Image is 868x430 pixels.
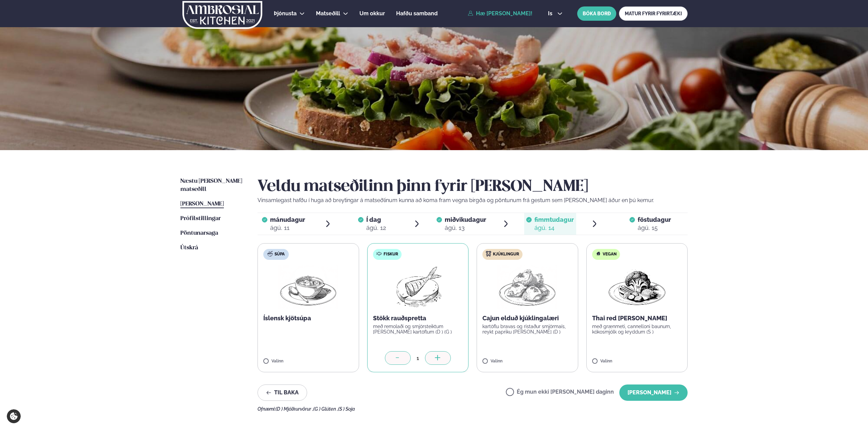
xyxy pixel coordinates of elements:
[180,177,244,194] a: Næstu [PERSON_NAME] matseðill
[316,10,340,18] a: Matseðill
[180,244,198,252] a: Útskrá
[366,216,386,224] span: Í dag
[619,6,688,21] a: MATUR FYRIR FYRIRTÆKI
[396,10,438,18] a: Hafðu samband
[270,216,305,223] span: mánudagur
[180,200,224,208] a: [PERSON_NAME]
[482,314,572,322] p: Cajun elduð kjúklingalæri
[180,215,221,223] a: Prófílstillingar
[638,224,671,232] div: ágú. 15
[486,251,491,256] img: chicken.svg
[534,224,574,232] div: ágú. 14
[445,224,486,232] div: ágú. 13
[468,11,532,17] a: Hæ [PERSON_NAME]!
[313,406,338,412] span: (G ) Glúten ,
[180,201,224,207] span: [PERSON_NAME]
[270,224,305,232] div: ágú. 11
[182,1,263,29] img: logo
[577,6,616,21] button: BÓKA BORÐ
[497,265,557,309] img: Chicken-thighs.png
[267,251,273,256] img: soup.svg
[543,11,568,16] button: is
[603,252,617,257] span: Vegan
[366,224,386,232] div: ágú. 12
[258,384,307,401] button: Til baka
[548,11,554,16] span: is
[388,265,448,309] img: Fish.png
[258,196,688,204] p: Vinsamlegast hafðu í huga að breytingar á matseðlinum kunna að koma fram vegna birgða og pöntunum...
[274,252,285,257] span: Súpa
[276,406,313,412] span: (D ) Mjólkurvörur ,
[180,216,221,221] span: Prófílstillingar
[592,314,682,322] p: Thai red [PERSON_NAME]
[373,324,463,335] p: með remolaði og smjörsteiktum [PERSON_NAME] kartöflum (D ) (G )
[258,177,688,196] h2: Veldu matseðilinn þinn fyrir [PERSON_NAME]
[180,245,198,251] span: Útskrá
[316,10,340,17] span: Matseðill
[396,10,438,17] span: Hafðu samband
[7,409,21,423] a: Cookie settings
[445,216,486,223] span: miðvikudagur
[180,230,218,236] span: Pöntunarsaga
[359,10,385,18] a: Um okkur
[411,354,425,362] div: 1
[596,251,601,256] img: Vegan.svg
[638,216,671,223] span: föstudagur
[493,252,519,257] span: Kjúklingur
[258,406,688,412] div: Ofnæmi:
[263,314,353,322] p: Íslensk kjötsúpa
[619,384,688,401] button: [PERSON_NAME]
[274,10,297,18] a: Þjónusta
[384,252,398,257] span: Fiskur
[180,229,218,237] a: Pöntunarsaga
[376,251,382,256] img: fish.svg
[338,406,355,412] span: (S ) Soja
[534,216,574,223] span: fimmtudagur
[278,265,338,309] img: Soup.png
[592,324,682,335] p: með grænmeti, cannelloni baunum, kókosmjólk og kryddum (S )
[180,178,242,192] span: Næstu [PERSON_NAME] matseðill
[482,324,572,335] p: kartöflu bravas og ristaður smjörmaís, reykt papriku [PERSON_NAME] (D )
[373,314,463,322] p: Stökk rauðspretta
[274,10,297,17] span: Þjónusta
[359,10,385,17] span: Um okkur
[607,265,667,309] img: Vegan.png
